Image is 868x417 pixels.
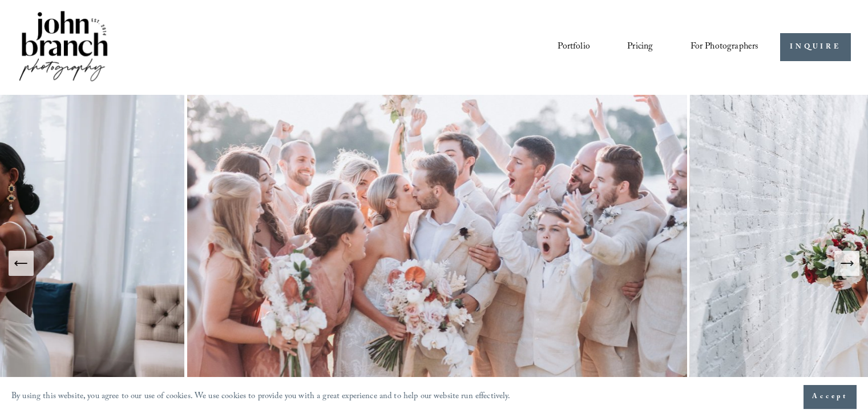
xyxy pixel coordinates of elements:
span: Accept [812,391,848,403]
p: By using this website, you agree to our use of cookies. We use cookies to provide you with a grea... [11,389,511,406]
a: folder dropdown [691,38,759,57]
a: INQUIRE [780,33,850,61]
span: For Photographers [691,38,759,56]
a: Pricing [627,38,653,57]
button: Previous Slide [9,251,34,276]
img: John Branch IV Photography [17,9,110,86]
button: Next Slide [834,251,859,276]
button: Accept [804,385,857,409]
a: Portfolio [558,38,590,57]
